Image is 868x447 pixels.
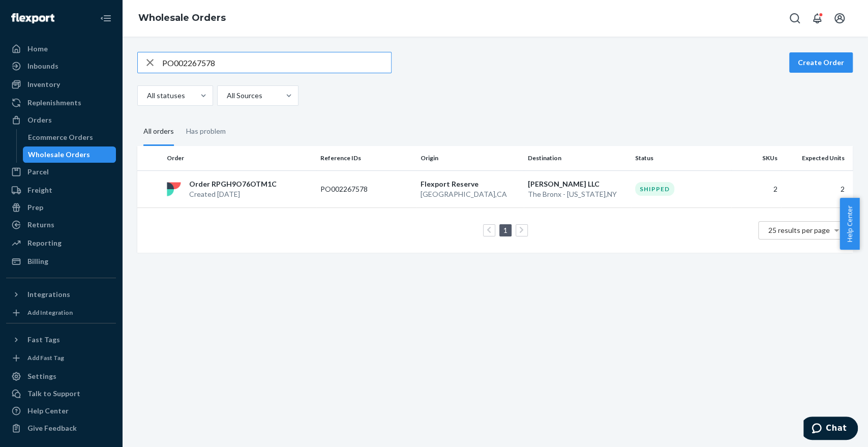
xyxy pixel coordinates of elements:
div: Billing [27,256,48,266]
img: flexport logo [167,182,181,196]
div: Parcel [27,167,49,177]
a: Add Fast Tag [6,352,116,364]
div: Inbounds [27,61,58,71]
a: Parcel [6,164,116,180]
a: Inventory [6,76,116,93]
iframe: Opens a widget where you can chat to one of our agents [803,416,858,442]
p: [PERSON_NAME] LLC [528,179,627,189]
div: Reporting [27,238,62,248]
a: Returns [6,217,116,233]
div: Integrations [27,289,70,300]
div: Replenishments [27,98,81,108]
a: Prep [6,199,116,216]
p: Created [DATE] [189,189,277,199]
button: Open Search Box [785,8,805,28]
td: 2 [731,170,781,207]
a: Billing [6,253,116,270]
a: Settings [6,368,116,384]
th: Origin [416,146,524,170]
div: Wholesale Orders [28,150,90,160]
button: Talk to Support [6,385,116,402]
p: Flexport Reserve [421,179,520,189]
div: Freight [27,185,52,195]
th: Status [631,146,731,170]
a: Help Center [6,403,116,419]
a: Wholesale Orders [23,146,116,163]
input: All Sources [226,91,227,101]
div: Orders [27,115,52,125]
div: Prep [27,202,43,213]
img: Flexport logo [11,13,54,23]
a: Replenishments [6,95,116,111]
div: All orders [143,118,174,146]
button: Close Navigation [96,8,116,28]
div: Inventory [27,79,60,90]
p: [GEOGRAPHIC_DATA] , CA [421,189,520,199]
th: Reference IDs [316,146,416,170]
a: Reporting [6,235,116,251]
a: Ecommerce Orders [23,129,116,145]
div: Returns [27,220,54,230]
div: Has problem [186,118,226,144]
button: Open notifications [807,8,827,28]
p: Order RPGH9O76OTM1C [189,179,277,189]
a: Wholesale Orders [138,12,226,23]
th: Destination [524,146,631,170]
div: Ecommerce Orders [28,132,93,142]
button: Integrations [6,286,116,303]
th: Expected Units [781,146,853,170]
div: Give Feedback [27,423,77,433]
p: PO002267578 [320,184,402,194]
a: Freight [6,182,116,198]
p: The Bronx - [US_STATE] , NY [528,189,627,199]
div: Fast Tags [27,335,60,345]
div: Add Fast Tag [27,353,64,362]
th: Order [163,146,316,170]
button: Give Feedback [6,420,116,436]
a: Inbounds [6,58,116,74]
ol: breadcrumbs [130,4,234,33]
th: SKUs [731,146,781,170]
a: Page 1 is your current page [501,226,510,234]
div: Settings [27,371,56,381]
div: Add Integration [27,308,73,317]
div: Talk to Support [27,389,80,399]
input: All statuses [146,91,147,101]
span: 25 results per page [768,226,830,234]
a: Orders [6,112,116,128]
button: Create Order [789,52,853,73]
input: Search orders [162,52,391,73]
div: Shipped [635,182,674,196]
td: 2 [781,170,853,207]
div: Home [27,44,48,54]
a: Add Integration [6,307,116,319]
button: Fast Tags [6,332,116,348]
button: Open account menu [829,8,850,28]
button: Help Center [840,198,859,250]
div: Help Center [27,406,69,416]
a: Home [6,41,116,57]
